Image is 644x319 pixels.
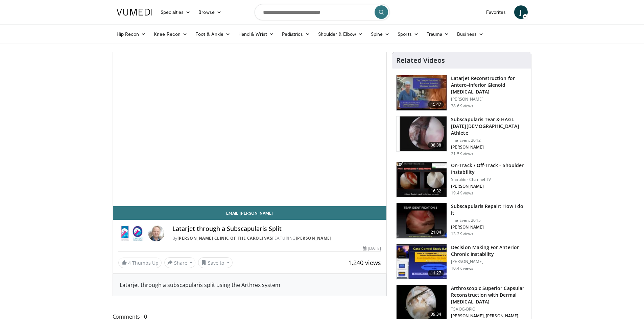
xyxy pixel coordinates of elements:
[428,270,444,276] span: 11:27
[451,231,473,237] p: 13.2K views
[191,27,234,41] a: Foot & Ankle
[172,235,381,241] div: By FEATURING
[428,229,444,236] span: 21:04
[234,27,278,41] a: Hand & Wrist
[396,75,527,111] a: 15:47 Latarjet Reconstruction for Antero-Inferior Glenoid [MEDICAL_DATA] [PERSON_NAME] 38.6K views
[296,235,332,241] a: [PERSON_NAME]
[367,27,393,41] a: Spine
[451,75,527,95] h3: Latarjet Reconstruction for Antero-Inferior Glenoid [MEDICAL_DATA]
[118,258,162,268] a: 4 Thumbs Up
[451,203,527,216] h3: Subscapularis Repair: How I do it
[396,116,527,157] a: 08:38 Subscapularis Tear & HAGL [DATE][DEMOGRAPHIC_DATA] Athlete The Event 2012 [PERSON_NAME] 21....
[396,203,527,239] a: 21:04 Subscapularis Repair: How I do it The Event 2015 [PERSON_NAME] 13.2K views
[314,27,367,41] a: Shoulder & Elbow
[397,75,447,110] img: 38708_0000_3.png.150x105_q85_crop-smart_upscale.jpg
[397,116,447,152] img: 5SPjETdNCPS-ZANX4xMDoxOjB1O8AjAz_2.150x105_q85_crop-smart_upscale.jpg
[451,116,527,136] h3: Subscapularis Tear & HAGL [DATE][DEMOGRAPHIC_DATA] Athlete
[451,244,527,258] h3: Decision Making For Anterior Chronic Instability
[428,142,444,149] span: 08:38
[113,27,150,41] a: Hip Recon
[453,27,487,41] a: Business
[363,245,381,251] div: [DATE]
[198,257,233,268] button: Save to
[451,162,527,176] h3: On-Track / Off-Track - Shoulder Instability
[194,5,225,19] a: Browse
[393,27,423,41] a: Sports
[118,225,145,241] img: Steadman Hawkins Clinic of the Carolinas
[451,224,527,230] p: [PERSON_NAME]
[113,52,387,206] video-js: Video Player
[451,266,473,271] p: 10.4K views
[148,225,164,241] img: Avatar
[348,259,381,267] span: 1,240 views
[157,5,195,19] a: Specialties
[451,177,527,182] p: Shoulder Channel TV
[428,311,444,318] span: 09:34
[397,244,447,280] img: 321600_0000_1.png.150x105_q85_crop-smart_upscale.jpg
[150,27,191,41] a: Knee Recon
[397,203,447,238] img: 55f22b66-1b58-43ce-9ba4-271432277878.150x105_q85_crop-smart_upscale.jpg
[120,281,380,289] div: Latarjet through a subscapularis split using the Arthrex system
[396,244,527,280] a: 11:27 Decision Making For Anterior Chronic Instability [PERSON_NAME] 10.4K views
[451,184,527,189] p: [PERSON_NAME]
[177,235,272,241] a: [PERSON_NAME] Clinic of the Carolinas
[451,97,527,102] p: [PERSON_NAME]
[128,260,131,266] span: 4
[428,188,444,194] span: 16:32
[451,218,527,223] p: The Event 2015
[451,307,527,312] p: TSAOG-BRIO
[451,144,527,150] p: [PERSON_NAME]
[396,162,527,198] a: 16:32 On-Track / Off-Track - Shoulder Instability Shoulder Channel TV [PERSON_NAME] 19.4K views
[451,103,473,109] p: 38.6K views
[451,138,527,143] p: The Event 2012
[428,101,444,108] span: 15:47
[396,56,445,64] h4: Related Videos
[172,225,381,233] h4: Latarjet through a Subscapularis Split
[514,5,528,19] a: J
[117,9,152,16] img: VuMedi Logo
[451,190,473,196] p: 19.4K views
[164,257,196,268] button: Share
[482,5,510,19] a: Favorites
[278,27,314,41] a: Pediatrics
[451,285,527,305] h3: Arthroscopic Superior Capsular Reconstruction with Dermal [MEDICAL_DATA]
[451,151,473,157] p: 21.5K views
[113,206,387,220] a: Email [PERSON_NAME]
[451,259,527,264] p: [PERSON_NAME]
[423,27,453,41] a: Trauma
[255,4,390,20] input: Search topics, interventions
[397,162,447,197] img: aaa41d3a-2597-45de-acbb-3f8031e93dd9.150x105_q85_crop-smart_upscale.jpg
